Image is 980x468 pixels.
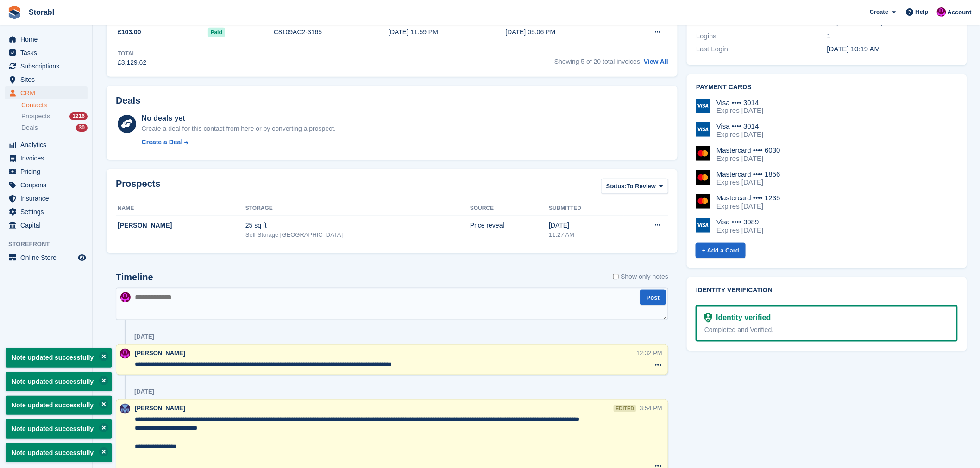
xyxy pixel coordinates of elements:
p: Note updated successfully [6,396,112,415]
span: Deals [21,123,38,132]
span: [PERSON_NAME] [135,405,185,412]
div: 3:54 PM [640,404,662,413]
div: Expires [DATE] [716,130,763,139]
a: menu [5,152,88,165]
span: Help [916,7,929,17]
div: Last Login [696,44,827,55]
p: Note updated successfully [6,443,112,462]
img: Mastercard Logo [696,194,710,209]
div: 1216 [69,112,88,120]
div: C8109AC2-3165 [274,27,388,37]
div: Mastercard •••• 1856 [716,170,780,179]
span: CRM [20,86,76,99]
div: [PERSON_NAME] [118,221,245,230]
a: menu [5,60,88,73]
span: Account [948,8,972,17]
div: Expires [DATE] [716,202,780,210]
div: Total [118,49,146,58]
th: Submitted [549,201,623,216]
div: Visa •••• 3014 [716,122,763,130]
p: Note updated successfully [6,348,112,367]
span: Insurance [20,192,76,205]
span: Invoices [20,152,76,165]
a: menu [5,33,88,46]
span: Tasks [20,46,76,59]
span: Sites [20,73,76,86]
div: Expires [DATE] [716,106,763,115]
a: Deals 30 [21,123,88,133]
span: Create [870,7,888,17]
div: Create a deal for this contact from here or by converting a prospect. [142,124,336,134]
a: menu [5,192,88,205]
div: [DATE] [549,221,623,230]
div: No deals yet [142,113,336,124]
div: 11:27 AM [549,230,623,240]
span: Prospects [21,112,50,121]
img: Helen Morton [120,349,130,359]
a: menu [5,205,88,218]
div: Logins [696,31,827,42]
a: menu [5,179,88,191]
img: stora-icon-8386f47178a22dfd0bd8f6a31ec36ba5ce8667c1dd55bd0f319d3a0aa187defe.svg [7,6,21,19]
span: Home [20,33,76,46]
div: [DATE] 05:06 PM [506,27,623,37]
div: Visa •••• 3089 [716,218,763,226]
h2: Deals [116,95,140,106]
a: menu [5,251,88,264]
div: Completed and Verified. [704,325,949,335]
div: edited [614,405,636,412]
p: Note updated successfully [6,372,112,391]
span: Capital [20,219,76,232]
div: [DATE] 11:59 PM [388,27,505,37]
span: Pricing [20,165,76,178]
span: Showing 5 of 20 total invoices [554,58,640,65]
a: menu [5,219,88,232]
img: Tegan Ewart [120,404,130,414]
label: Show only notes [613,272,669,282]
a: Contacts [21,101,88,110]
div: Create a Deal [142,137,183,147]
p: Note updated successfully [6,419,112,438]
div: Identity verified [712,312,771,323]
span: Paid [208,28,225,37]
div: £3,129.62 [118,58,146,68]
div: [DATE] [134,333,154,340]
a: Create a Deal [142,137,336,147]
a: menu [5,165,88,178]
div: [DATE] [134,388,154,395]
h2: Timeline [116,272,153,283]
input: Show only notes [613,272,619,282]
div: Mastercard •••• 6030 [716,146,780,154]
img: Visa Logo [696,218,710,233]
img: Mastercard Logo [696,146,710,161]
h2: Identity verification [696,287,958,294]
div: Price reveal [470,221,549,230]
img: Mastercard Logo [696,170,710,185]
div: 30 [76,124,88,132]
h2: Prospects [116,179,161,196]
img: Visa Logo [696,122,710,137]
a: Preview store [76,252,88,263]
h2: Payment cards [696,84,958,91]
div: Expires [DATE] [716,226,763,234]
div: 25 sq ft [245,221,470,230]
span: Status: [606,182,627,191]
span: Analytics [20,138,76,151]
div: Expires [DATE] [716,178,780,186]
span: Settings [20,205,76,218]
div: Expires [DATE] [716,154,780,163]
div: 1 [827,31,958,42]
span: To Review [627,182,656,191]
a: + Add a Card [696,243,746,258]
span: Storefront [8,240,92,249]
time: 2025-03-24 10:19:00 UTC [827,45,880,53]
a: menu [5,73,88,86]
th: Name [116,201,245,216]
div: Self Storage [GEOGRAPHIC_DATA] [245,230,470,240]
img: Visa Logo [696,99,710,113]
a: Prospects 1216 [21,111,88,121]
a: menu [5,86,88,99]
img: Helen Morton [937,7,946,17]
div: Mastercard •••• 1235 [716,194,780,202]
button: Status: To Review [601,179,668,194]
